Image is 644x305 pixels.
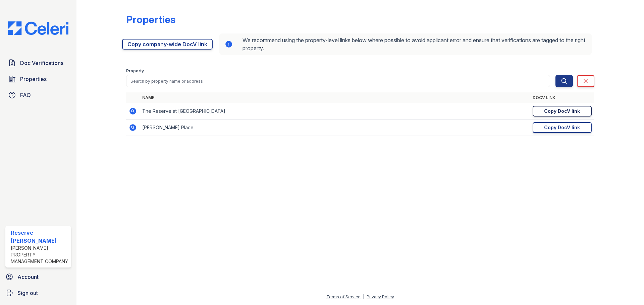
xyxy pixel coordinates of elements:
div: Properties [126,13,175,25]
label: Property [126,68,144,74]
div: Copy DocV link [544,124,580,131]
span: FAQ [20,91,31,99]
div: Copy DocV link [544,108,580,115]
td: [PERSON_NAME] Place [140,120,530,136]
div: We recommend using the property-level links below where possible to avoid applicant error and ens... [219,33,592,55]
img: CE_Logo_Blue-a8612792a0a2168367f1c8372b55b34899dd931a85d93a1a3d3e32e68fde9ad4.png [3,21,74,35]
a: Copy company-wide DocV link [122,39,213,50]
a: FAQ [5,88,71,102]
span: Properties [20,75,47,83]
td: The Reserve at [GEOGRAPHIC_DATA] [140,103,530,120]
span: Doc Verifications [20,59,63,67]
a: Terms of Service [326,294,361,299]
input: Search by property name or address [126,75,550,87]
a: Sign out [3,286,74,300]
span: Account [17,273,39,281]
a: Doc Verifications [5,56,71,70]
div: Reserve [PERSON_NAME] [11,229,68,245]
th: Name [140,92,530,103]
div: [PERSON_NAME] Property Management Company [11,245,68,265]
a: Copy DocV link [533,122,592,133]
a: Privacy Policy [367,294,394,299]
span: Sign out [17,289,38,297]
a: Copy DocV link [533,106,592,117]
th: DocV Link [530,92,594,103]
div: | [363,294,364,299]
a: Properties [5,72,71,86]
a: Account [3,270,74,284]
